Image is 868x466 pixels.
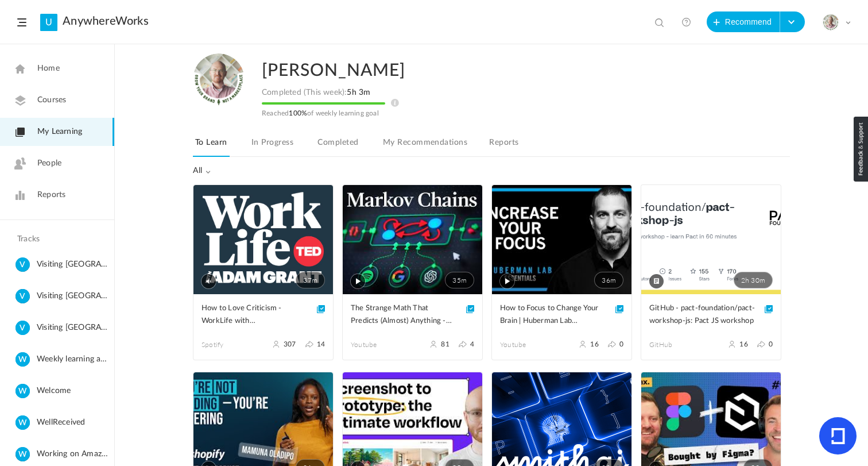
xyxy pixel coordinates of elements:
a: U [40,14,57,31]
span: 14 [317,340,325,348]
span: 100% [289,110,307,117]
span: Reports [37,189,65,201]
a: To Learn [193,135,230,157]
span: 36m [594,272,623,288]
span: Visiting [GEOGRAPHIC_DATA] [37,321,110,335]
a: My Recommendations [381,135,470,157]
span: All [193,166,211,176]
span: 2h 30m [734,272,773,288]
span: 16 [590,340,598,348]
span: Courses [37,94,66,106]
span: Working on Amazing [37,447,110,461]
a: 2h 30m [641,185,781,294]
span: GitHub [649,340,711,350]
span: Home [37,63,60,75]
span: GitHub - pact-foundation/pact-workshop-js: Pact JS workshop [649,302,755,328]
span: My Learning [37,126,82,138]
span: How to Focus to Change Your Brain | Huberman Lab Essentials [500,302,606,328]
span: 5h 3m [347,88,370,97]
a: 37m [193,185,333,294]
span: Youtube [500,340,562,350]
a: Completed [315,135,361,157]
a: Reports [487,135,521,157]
span: Youtube [351,340,413,350]
span: The Strange Math That Predicts (Almost) Anything - Markov Chains [351,302,457,328]
cite: V [15,321,30,336]
div: Completed (This week): [262,88,537,98]
span: WellReceived [37,415,110,430]
p: Reached of weekly learning goal [262,109,537,117]
a: In Progress [249,135,296,157]
span: Weekly learning adventure [37,352,110,367]
span: 0 [769,340,773,348]
span: Visiting [GEOGRAPHIC_DATA] [37,289,110,303]
span: 0 [619,340,623,348]
span: 307 [284,340,296,348]
a: The Strange Math That Predicts (Almost) Anything - Markov Chains [351,302,474,328]
span: 37m [296,272,325,288]
span: How to Love Criticism - WorkLife with [PERSON_NAME] [201,302,308,328]
span: People [37,157,61,170]
span: 35m [445,272,474,288]
a: 35m [343,185,482,294]
button: Recommend [707,11,780,32]
span: Spotify [201,340,263,350]
cite: V [15,289,30,305]
cite: W [15,352,30,368]
cite: W [15,447,30,463]
img: info icon [391,99,399,107]
a: How to Love Criticism - WorkLife with [PERSON_NAME] [201,302,325,328]
h2: [PERSON_NAME] [262,53,739,88]
span: 16 [739,340,747,348]
img: julia-s-version-gybnm-profile-picture-frame-2024-template-16.png [823,14,839,30]
span: Welcome [37,384,110,398]
span: 4 [470,340,474,348]
a: AnywhereWorks [63,14,149,28]
span: 81 [441,340,449,348]
a: GitHub - pact-foundation/pact-workshop-js: Pact JS workshop [649,302,773,328]
h4: Tracks [17,234,94,244]
img: julia-s-version-gybnm-profile-picture-frame-2024-template-16.png [193,53,245,105]
cite: V [15,257,30,273]
a: 36m [492,185,631,294]
img: loop_feedback_btn.png [854,117,868,182]
a: How to Focus to Change Your Brain | Huberman Lab Essentials [500,302,623,328]
cite: W [15,415,30,431]
span: Visiting [GEOGRAPHIC_DATA] [37,257,110,272]
cite: W [15,384,30,399]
